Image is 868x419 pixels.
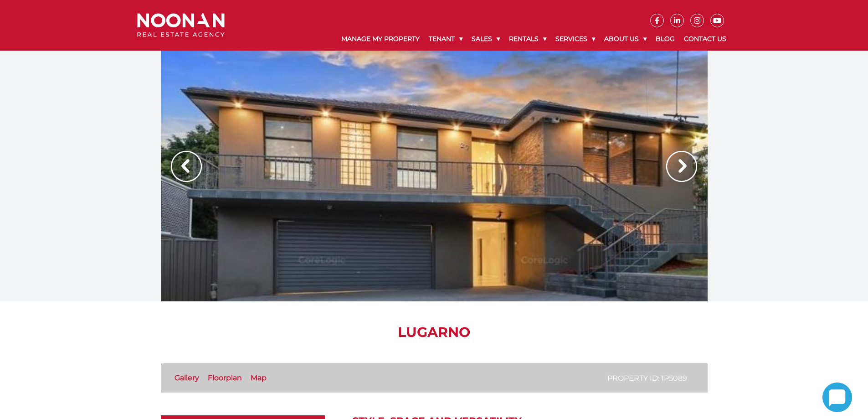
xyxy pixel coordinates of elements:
a: About Us [600,27,651,51]
a: Blog [651,27,679,51]
a: Services [551,27,600,51]
a: Tenant [424,27,467,51]
a: Sales [467,27,504,51]
p: Property ID: 1P5089 [607,372,687,384]
h1: Lugarno [161,324,708,341]
a: Rentals [504,27,551,51]
a: Manage My Property [337,27,424,51]
img: Noonan Real Estate Agency [137,13,225,37]
a: Contact Us [679,27,731,51]
a: Map [251,373,267,382]
img: Arrow slider [666,151,697,182]
img: Arrow slider [171,151,202,182]
a: Floorplan [208,373,242,382]
a: Gallery [175,373,199,382]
